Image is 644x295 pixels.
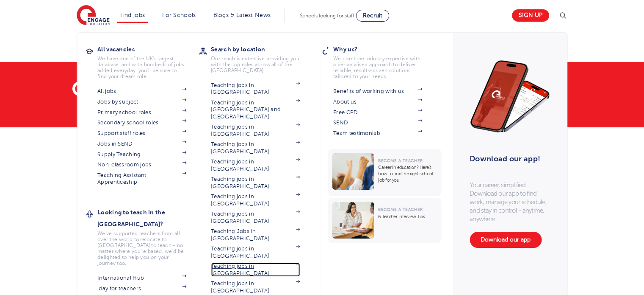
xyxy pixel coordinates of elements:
a: Blogs & Latest News [213,12,271,18]
a: Non-classroom jobs [97,161,186,168]
a: All jobs [97,88,186,95]
span: Recruit [363,12,382,19]
a: Teaching jobs in [GEOGRAPHIC_DATA] [211,280,300,294]
a: Teaching jobs in [GEOGRAPHIC_DATA] [211,245,300,259]
a: Jobs in SEND [97,140,186,147]
span: Become a Teacher [378,207,423,212]
a: Secondary school roles [97,119,186,126]
a: For Schools [162,12,196,18]
a: Teaching jobs in [GEOGRAPHIC_DATA] and [GEOGRAPHIC_DATA] [211,99,300,120]
a: Sign up [512,9,549,22]
p: We've supported teachers from all over the world to relocate to [GEOGRAPHIC_DATA] to teach - no m... [97,230,186,266]
a: Team testimonials [333,130,422,137]
a: SEND [333,119,422,126]
a: Teaching jobs in [GEOGRAPHIC_DATA] [211,82,300,96]
a: Benefits of working with us [333,88,422,95]
a: Looking to teach in the [GEOGRAPHIC_DATA]?We've supported teachers from all over the world to rel... [97,206,199,266]
p: Career in education? Here’s how to find the right school job for you [378,164,437,183]
a: Teaching jobs in [GEOGRAPHIC_DATA] [211,263,300,277]
a: International Hub [97,275,186,281]
a: Find jobs [120,12,145,18]
p: Our reach is extensive providing you with the top roles across all of the [GEOGRAPHIC_DATA] [211,56,300,73]
a: About us [333,98,422,105]
a: Become a TeacherCareer in education? Here’s how to find the right school job for you [328,149,443,196]
a: Jobs by subject [97,98,186,105]
h1: Our coverage [72,79,401,99]
a: Teaching jobs in [GEOGRAPHIC_DATA] [211,141,300,155]
a: Free CPD [333,109,422,116]
h3: Looking to teach in the [GEOGRAPHIC_DATA]? [97,206,199,230]
a: Download our app [470,232,542,248]
a: Teaching Assistant Apprenticeship [97,172,186,186]
p: Your career, simplified. Download our app to find work, manage your schedule, and stay in control... [470,181,550,223]
span: Become a Teacher [378,158,423,163]
a: Support staff roles [97,130,186,137]
h3: Download our app! [470,149,546,168]
a: Teaching Jobs in [GEOGRAPHIC_DATA] [211,228,300,242]
a: Supply Teaching [97,151,186,158]
a: Primary school roles [97,109,186,116]
a: Teaching jobs in [GEOGRAPHIC_DATA] [211,176,300,190]
a: Teaching jobs in [GEOGRAPHIC_DATA] [211,158,300,172]
p: We have one of the UK's largest database. and with hundreds of jobs added everyday. you'll be sur... [97,56,186,79]
a: Recruit [356,10,389,22]
p: We combine industry expertise with a personalised approach to deliver reliable, results-driven so... [333,56,422,79]
p: 6 Teacher Interview Tips [378,214,437,220]
a: Teaching jobs in [GEOGRAPHIC_DATA] [211,124,300,138]
a: Teaching jobs in [GEOGRAPHIC_DATA] [211,211,300,225]
a: Become a Teacher6 Teacher Interview Tips [328,198,443,243]
a: Why us?We combine industry expertise with a personalised approach to deliver reliable, results-dr... [333,43,435,79]
a: All vacanciesWe have one of the UK's largest database. and with hundreds of jobs added everyday. ... [97,43,199,79]
h3: Search by location [211,43,312,55]
h3: All vacancies [97,43,199,55]
a: Search by locationOur reach is extensive providing you with the top roles across all of the [GEOG... [211,43,312,73]
a: Teaching jobs in [GEOGRAPHIC_DATA] [211,193,300,207]
span: Schools looking for staff [300,13,354,19]
h3: Why us? [333,43,435,55]
a: iday for teachers [97,285,186,292]
img: Engage Education [77,5,110,26]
